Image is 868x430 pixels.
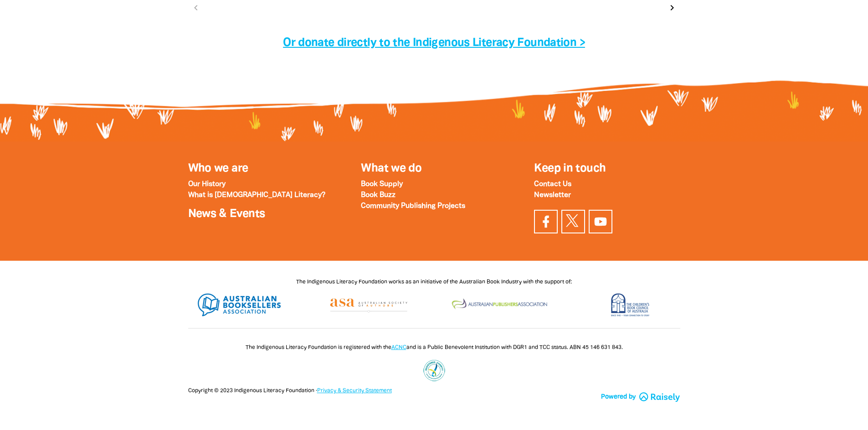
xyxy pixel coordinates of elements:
[188,163,248,174] a: Who we are
[589,210,612,233] a: Find us on YouTube
[666,1,678,14] button: Next page
[534,181,571,187] a: Contact Us
[534,163,606,174] span: Keep in touch
[188,209,265,219] a: News & Events
[246,345,623,350] span: The Indigenous Literacy Foundation is registered with the and is a Public Benevolent Institution ...
[361,181,403,187] a: Book Supply
[534,210,558,233] a: Visit our facebook page
[317,388,392,393] a: Privacy & Security Statement
[534,192,571,198] a: Newsletter
[283,38,585,48] a: Or donate directly to the Indigenous Literacy Foundation >
[188,388,392,393] span: Copyright © 2023 Indigenous Literacy Foundation ·
[188,192,325,198] a: What is [DEMOGRAPHIC_DATA] Literacy?
[361,203,465,209] a: Community Publishing Projects
[296,279,572,284] span: The Indigenous Literacy Foundation works as an initiative of the Australian Book Industry with th...
[561,210,585,233] a: Find us on Twitter
[361,163,421,174] a: What we do
[601,392,680,402] a: Powered by
[667,2,678,13] i: chevron_right
[391,345,406,350] a: ACNC
[188,181,226,187] a: Our History
[361,192,395,198] a: Book Buzz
